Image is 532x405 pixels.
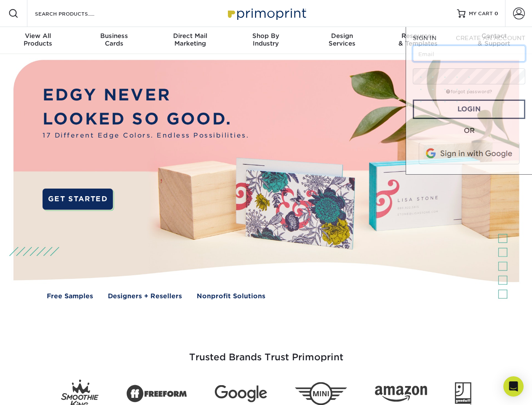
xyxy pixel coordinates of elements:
h3: Trusted Brands Trust Primoprint [20,332,513,373]
a: GET STARTED [43,189,113,210]
img: Google [215,385,267,402]
input: SEARCH PRODUCTS..... [34,8,116,19]
a: Nonprofit Solutions [197,292,265,301]
a: Resources& Templates [380,27,456,54]
div: Cards [76,32,152,47]
span: Shop By [228,32,304,40]
span: Design [304,32,380,40]
img: Amazon [375,386,427,402]
a: Shop ByIndustry [228,27,304,54]
span: MY CART [469,10,493,17]
span: Direct Mail [152,32,228,40]
p: EDGY NEVER [43,83,249,107]
span: CREATE AN ACCOUNT [456,35,525,41]
div: Services [304,32,380,47]
span: 0 [495,11,498,16]
input: Email [413,46,525,62]
p: LOOKED SO GOOD. [43,107,249,131]
span: 17 Different Edge Colors. Endless Possibilities. [43,131,249,140]
a: BusinessCards [76,27,152,54]
a: Login [413,100,525,119]
div: Open Intercom Messenger [503,376,524,397]
span: Resources [380,32,456,40]
a: DesignServices [304,27,380,54]
div: Industry [228,32,304,47]
a: Designers + Resellers [108,292,182,301]
span: Business [76,32,152,40]
a: Direct MailMarketing [152,27,228,54]
div: Marketing [152,32,228,47]
img: Goodwill [455,382,471,405]
a: Free Samples [47,292,93,301]
span: SIGN IN [413,35,436,41]
a: forgot password? [446,89,492,94]
div: & Templates [380,32,456,47]
div: OR [413,126,525,136]
img: Primoprint [224,4,308,22]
